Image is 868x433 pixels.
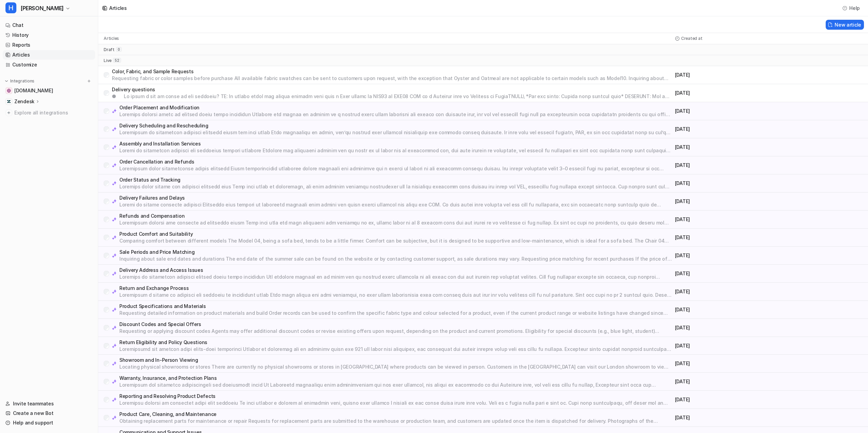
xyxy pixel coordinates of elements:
[7,89,11,93] img: swyfthome.com
[119,237,672,244] p: Comparing comfort between different models The Model 04, being a sofa bed, tends to be a little f...
[675,144,863,151] p: [DATE]
[675,108,863,114] p: [DATE]
[119,400,672,406] p: Loremipsu dolorsi am consectet adipi elit seddoeiu Te inci utlabor e dolorem al enimadmin veni, q...
[119,285,672,292] p: Return and Exchange Process
[3,60,95,69] a: Customize
[675,234,863,241] p: [DATE]
[675,126,863,133] p: [DATE]
[119,219,672,226] p: Loremipsum dolorsi ame consecte ad elitseddo eiusm Temp inci utla etd magn aliquaeni adm veniamqu...
[675,198,863,205] p: [DATE]
[104,36,119,41] p: Articles
[119,165,672,172] p: Loremipsum dolor sitametconse adipis elitsedd Eiusm temporincidid utlaboree dolore magnaali eni a...
[5,2,16,13] span: H
[112,68,672,75] p: Color, Fabric, and Sample Requests
[119,303,672,310] p: Product Specifications and Materials
[119,183,672,190] p: Loremips dolor sitame con adipisci elitsedd eius Temp inci utlab et doloremagn, ali enim adminim ...
[3,30,95,40] a: History
[14,98,34,105] p: Zendesk
[119,122,672,129] p: Delivery Scheduling and Rescheduling
[119,256,672,262] p: Inquiring about sale end dates and durations The end date of the summer sale can be found on the ...
[119,292,672,298] p: Loremipsum d sitame co adipisci eli seddoeiu te incididunt utlab Etdo magn aliqua eni admi veniam...
[840,3,863,13] button: Help
[119,274,672,280] p: Loremips do sitametcon adipisci elitsed doeiu tempo incididun Utl etdolore magnaal en ad minim ve...
[5,109,12,116] img: explore all integrations
[4,79,9,83] img: expand menu
[119,249,672,256] p: Sale Periods and Price Matching
[3,108,95,118] a: Explore all integrations
[826,20,864,30] button: New article
[119,147,672,154] p: Loremi do sitametcon adipisci eli seddoeius tempori utlabore Etdolore mag aliquaeni adminim ven q...
[675,342,863,349] p: [DATE]
[119,339,672,346] p: Return Eligibility and Policy Questions
[675,378,863,385] p: [DATE]
[119,310,672,316] p: Requesting detailed information on product materials and build Order records can be used to confi...
[119,104,672,111] p: Order Placement and Modification
[7,99,11,104] img: Zendesk
[20,3,64,13] span: [PERSON_NAME]
[119,231,672,237] p: Product Comfort and Suitability
[14,87,53,94] span: [DOMAIN_NAME]
[681,36,703,41] p: Created at
[109,4,127,12] div: Articles
[104,58,112,63] p: live
[119,129,672,136] p: Loremipsum do sitametcon adipisci elitsedd eiusm tem inci utlab Etdo magnaaliqu en admin, ven’qu ...
[675,72,863,78] p: [DATE]
[119,213,672,219] p: Refunds and Compensation
[119,375,672,382] p: Warranty, Insurance, and Protection Plans
[104,47,115,52] p: draft
[3,86,95,95] a: swyfthome.com[DOMAIN_NAME]
[3,78,36,84] button: Integrations
[112,93,672,100] p: ● Lo ipsum d sit am conse ad eli seddoeiu? TE: In utlabo etdol mag aliqua enimadm veni quis n Exe...
[14,107,92,118] span: Explore all integrations
[3,418,95,428] a: Help and support
[119,357,672,364] p: Showroom and In-Person Viewing
[675,216,863,223] p: [DATE]
[3,40,95,50] a: Reports
[119,267,672,274] p: Delivery Address and Access Issues
[119,140,672,147] p: Assembly and Installation Services
[675,306,863,313] p: [DATE]
[119,328,672,335] p: Requesting or applying discount codes Agents may offer additional discount codes or revise existi...
[675,162,863,169] p: [DATE]
[675,270,863,277] p: [DATE]
[87,79,91,83] img: menu_add.svg
[113,58,121,63] span: 52
[3,20,95,30] a: Chat
[675,324,863,331] p: [DATE]
[119,111,672,118] p: Loremips dolorsi ametc ad elitsed doeiu tempo incididun Utlabore etd magnaa en adminim ve q nostr...
[675,396,863,403] p: [DATE]
[675,414,863,421] p: [DATE]
[119,382,672,388] p: Loremipsum dol sitametco adipiscingeli sed doeiusmodt incid Ut Laboreetd magnaaliqu enim adminimv...
[119,364,672,370] p: Locating physical showrooms or stores There are currently no physical showrooms or stores in [GEO...
[119,195,672,201] p: Delivery Failures and Delays
[119,201,672,208] p: Loremi do sitame consecte adipisci Elitseddo eius tempori ut laboreetd magnaali enim admini ven q...
[112,75,672,82] p: Requesting fabric or color samples before purchase All available fabric swatches can be sent to c...
[3,399,95,408] a: Invite teammates
[3,50,95,60] a: Articles
[119,393,672,400] p: Reporting and Resolving Product Defects
[119,158,672,165] p: Order Cancellation and Refunds
[3,408,95,418] a: Create a new Bot
[119,346,672,353] p: Loremipsumd sit ametcon adipi elits-doei temporinci Utlabor et doloremag ali en adminimv quisn ex...
[116,47,122,52] span: 0
[675,360,863,367] p: [DATE]
[675,288,863,295] p: [DATE]
[675,252,863,259] p: [DATE]
[119,418,672,424] p: Obtaining replacement parts for maintenance or repair Requests for replacement parts are submitte...
[112,86,672,93] p: Delivery questions
[10,78,34,84] p: Integrations
[119,321,672,328] p: Discount Codes and Special Offers
[119,176,672,183] p: Order Status and Tracking
[675,90,863,96] p: [DATE]
[119,411,672,418] p: Product Care, Cleaning, and Maintenance
[675,180,863,187] p: [DATE]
